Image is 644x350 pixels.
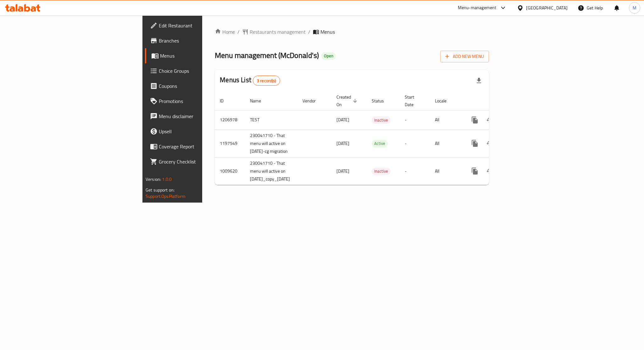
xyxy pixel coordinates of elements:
button: more [467,112,482,128]
span: Locale [435,97,455,105]
span: 1.0.0 [162,175,172,183]
button: Change Status [482,136,497,151]
span: Menu management ( McDonald's ) [215,48,319,62]
a: Edit Restaurant [145,18,250,33]
span: Branches [159,37,245,44]
a: Coupons [145,78,250,94]
span: Menus [320,28,335,36]
span: Get support on: [146,186,175,194]
a: Restaurants management [242,28,306,36]
span: Active [372,140,388,147]
button: Change Status [482,112,497,128]
span: Inactive [372,168,391,175]
td: All [430,129,462,157]
span: Menu disclaimer [159,112,245,120]
td: 230041710 - That menu will active on [DATE]-cg migration [245,129,297,157]
span: Promotions [159,97,245,105]
th: Actions [462,91,533,111]
span: Created On [336,93,359,108]
td: TEST [245,110,297,129]
h2: Menus List [220,75,280,86]
div: Menu-management [458,4,497,12]
td: - [400,157,430,185]
li: / [308,28,310,36]
a: Coverage Report [145,139,250,154]
span: M [633,4,636,11]
span: [DATE] [336,139,349,147]
span: 3 record(s) [253,78,280,84]
button: more [467,136,482,151]
div: Active [372,140,388,147]
div: Total records count [253,76,280,86]
span: Edit Restaurant [159,22,245,29]
nav: breadcrumb [215,28,489,36]
div: Open [321,52,336,60]
table: enhanced table [215,91,533,185]
td: All [430,157,462,185]
a: Menus [145,48,250,63]
span: Menus [160,52,245,60]
a: Support.OpsPlatform [146,192,186,200]
a: Choice Groups [145,63,250,78]
span: Start Date [405,93,422,108]
span: Status [372,97,392,105]
button: more [467,164,482,179]
span: Add New Menu [445,53,484,60]
button: Change Status [482,164,497,179]
span: Coverage Report [159,143,245,150]
td: - [400,110,430,129]
span: Coupons [159,82,245,90]
span: Upsell [159,128,245,135]
span: Choice Groups [159,67,245,75]
span: Restaurants management [250,28,306,36]
span: ID [220,97,232,105]
span: Open [321,53,336,59]
button: Add New Menu [440,51,489,62]
a: Upsell [145,124,250,139]
span: [DATE] [336,116,349,124]
div: Inactive [372,168,391,175]
div: [GEOGRAPHIC_DATA] [526,4,568,11]
div: Inactive [372,116,391,124]
a: Branches [145,33,250,48]
span: Name [250,97,269,105]
span: Grocery Checklist [159,158,245,165]
td: All [430,110,462,129]
span: [DATE] [336,167,349,175]
td: - [400,129,430,157]
span: Inactive [372,117,391,124]
a: Menu disclaimer [145,109,250,124]
td: 230041710 - That menu will active on [DATE]_copy_[DATE] [245,157,297,185]
a: Promotions [145,94,250,109]
div: Export file [471,73,486,88]
a: Grocery Checklist [145,154,250,169]
span: Version: [146,175,161,183]
span: Vendor [303,97,324,105]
